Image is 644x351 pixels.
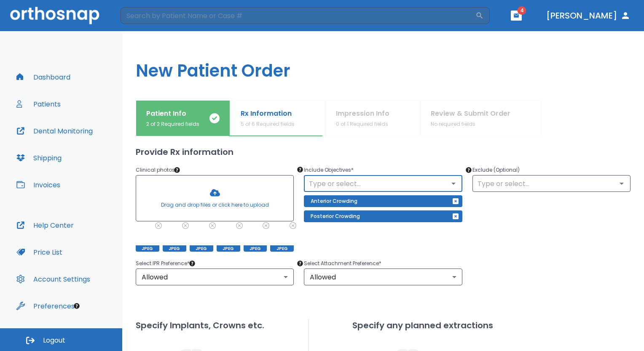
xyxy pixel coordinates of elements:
span: JPEG [163,245,186,252]
span: JPEG [217,245,240,252]
button: Open [448,178,459,189]
span: Logout [43,336,65,345]
p: Posterior Crowding [311,211,360,221]
button: Open [616,178,628,189]
p: Clinical photos * [136,165,294,175]
span: JPEG [190,245,213,252]
span: JPEG [270,245,294,252]
div: Tooltip anchor [296,260,304,267]
p: 5 of 6 Required fields [241,120,295,128]
button: Invoices [11,175,65,195]
h2: Provide Rx information [136,146,631,158]
p: 2 of 2 Required fields [146,120,199,128]
h2: Specify Implants, Crowns etc. [136,319,264,332]
h1: New Patient Order [122,31,644,100]
p: Include Objectives * [304,165,462,175]
div: Tooltip anchor [296,166,304,173]
p: Exclude (Optional) [472,165,631,175]
h2: Specify any planned extractions [352,319,493,332]
div: Tooltip anchor [188,260,196,267]
button: Help Center [11,215,79,235]
button: Dashboard [11,67,75,87]
button: [PERSON_NAME] [543,8,634,23]
p: Anterior Crowding [311,196,357,206]
button: Price List [11,242,67,262]
p: Patient Info [146,109,199,119]
input: Search by Patient Name or Case # [121,7,475,24]
span: 4 [518,6,526,15]
div: Allowed [136,269,294,285]
div: Tooltip anchor [73,302,80,310]
span: JPEG [244,245,267,252]
div: Tooltip anchor [173,166,181,174]
input: Type or select... [306,178,459,189]
button: Patients [11,94,66,114]
span: JPEG [136,245,159,252]
p: Select Attachment Preference * [304,258,462,269]
button: Shipping [11,148,67,168]
div: Tooltip anchor [465,166,472,174]
p: Rx Information [241,109,295,119]
button: Dental Monitoring [11,121,98,141]
p: Select IPR Preference * [136,258,294,269]
input: Type or select... [475,178,628,189]
button: Account Settings [11,269,95,289]
button: Preferences [11,296,80,316]
div: Allowed [304,269,462,285]
img: Orthosnap [10,7,99,24]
